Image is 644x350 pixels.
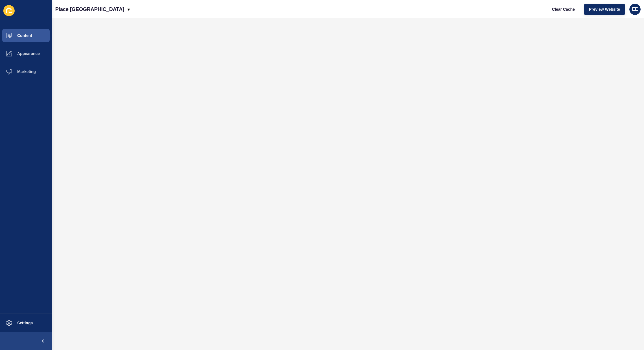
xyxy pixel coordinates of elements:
span: EE [632,6,638,12]
span: Preview Website [589,6,620,12]
p: Place [GEOGRAPHIC_DATA] [55,2,124,16]
span: Clear Cache [552,6,575,12]
button: Preview Website [584,4,625,15]
button: Clear Cache [547,4,580,15]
